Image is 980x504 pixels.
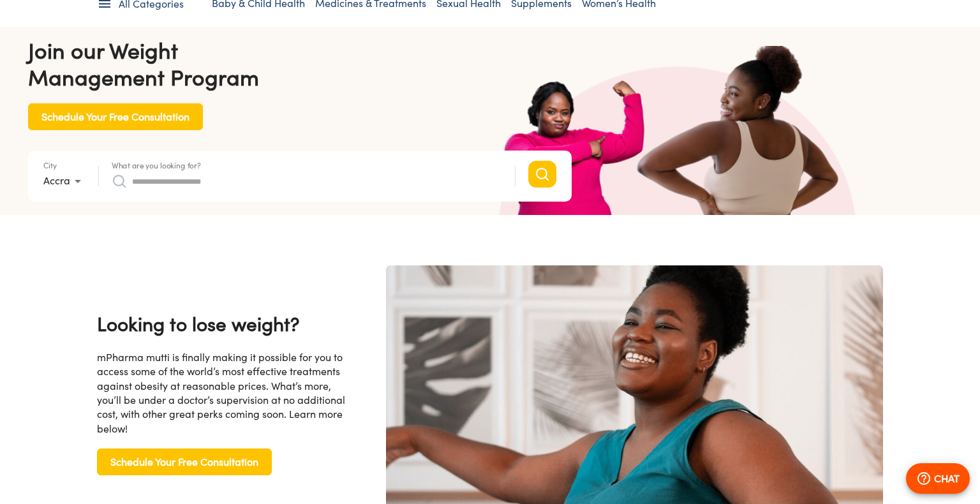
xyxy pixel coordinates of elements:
button: Schedule Your Free Consultation [97,448,272,475]
label: What are you looking for? [112,161,201,169]
button: CHAT [906,463,970,494]
p: CHAT [934,471,960,486]
h4: Join our Weight Management Program [28,37,572,91]
a: Schedule Your Free Consultation [97,455,272,466]
a: Schedule Your Free Consultation [28,110,203,121]
button: Schedule Your Free Consultation [28,103,203,130]
button: Search [528,161,556,188]
div: Accra [43,171,85,191]
div: mPharma mutti is finally making it possible for you to access some of the world’s most effective ... [97,350,350,436]
span: Schedule Your Free Consultation [110,453,258,471]
span: Schedule Your Free Consultation [41,108,189,126]
h4: Looking to lose weight? [97,311,350,337]
label: City [43,161,57,169]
